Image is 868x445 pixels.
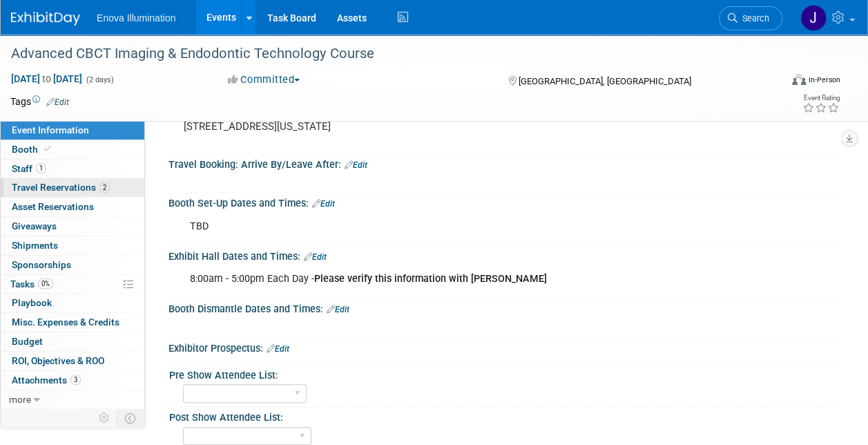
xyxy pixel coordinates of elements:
[93,409,117,427] td: Personalize Event Tab Strip
[800,5,827,31] img: JeffD Dyll
[719,6,782,30] a: Search
[1,198,144,216] a: Asset Reservations
[169,365,834,382] div: Pre Show Attendee List:
[304,252,327,262] a: Edit
[6,41,769,66] div: Advanced CBCT Imaging & Endodontic Technology Course
[180,213,707,240] div: TBD
[12,182,110,193] span: Travel Reservations
[169,407,834,424] div: Post Show Attendee List:
[12,336,43,347] span: Budget
[223,73,305,87] button: Committed
[10,278,53,290] span: Tasks
[10,95,69,108] td: Tags
[168,154,840,172] div: Travel Booking: Arrive By/Leave After:
[70,375,81,385] span: 3
[168,338,840,356] div: Exhibitor Prospectus:
[1,352,144,370] a: ROI, Objectives & ROO
[720,72,840,93] div: Event Format
[314,273,547,285] b: Please verify this information with [PERSON_NAME]
[12,163,46,174] span: Staff
[12,259,71,270] span: Sponsorships
[38,278,53,289] span: 0%
[117,409,145,427] td: Toggle Event Tabs
[267,344,289,354] a: Edit
[1,294,144,312] a: Playbook
[11,12,80,26] img: ExhibitDay
[12,297,52,308] span: Playbook
[10,73,83,85] span: [DATE] [DATE]
[9,394,31,405] span: more
[1,217,144,236] a: Giveaways
[1,178,144,197] a: Travel Reservations2
[85,75,114,84] span: (2 days)
[40,73,53,84] span: to
[12,201,94,212] span: Asset Reservations
[312,199,335,209] a: Edit
[1,313,144,332] a: Misc. Expenses & Credits
[1,371,144,390] a: Attachments3
[1,332,144,351] a: Budget
[44,145,51,153] i: Booth reservation complete
[12,355,104,366] span: ROI, Objectives & ROO
[1,236,144,255] a: Shipments
[180,265,707,293] div: 8:00am - 5:00pm Each Day -
[792,74,806,85] img: Format-Inperson.png
[802,95,840,102] div: Event Rating
[97,12,175,23] span: Enova Illumination
[1,140,144,159] a: Booth
[99,182,110,193] span: 2
[12,240,58,251] span: Shipments
[1,390,144,409] a: more
[168,246,840,264] div: Exhibit Hall Dates and Times:
[1,275,144,294] a: Tasks0%
[737,13,769,23] span: Search
[1,160,144,178] a: Staff1
[12,124,89,135] span: Event Information
[808,75,840,85] div: In-Person
[168,193,840,211] div: Booth Set-Up Dates and Times:
[12,220,57,231] span: Giveaways
[345,160,367,170] a: Edit
[36,163,46,173] span: 1
[12,316,119,328] span: Misc. Expenses & Credits
[519,76,691,86] span: [GEOGRAPHIC_DATA], [GEOGRAPHIC_DATA]
[168,299,840,316] div: Booth Dismantle Dates and Times:
[12,375,81,386] span: Attachments
[46,97,69,107] a: Edit
[1,256,144,274] a: Sponsorships
[184,120,433,133] pre: [STREET_ADDRESS][US_STATE]
[327,305,349,314] a: Edit
[1,121,144,140] a: Event Information
[12,144,54,155] span: Booth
